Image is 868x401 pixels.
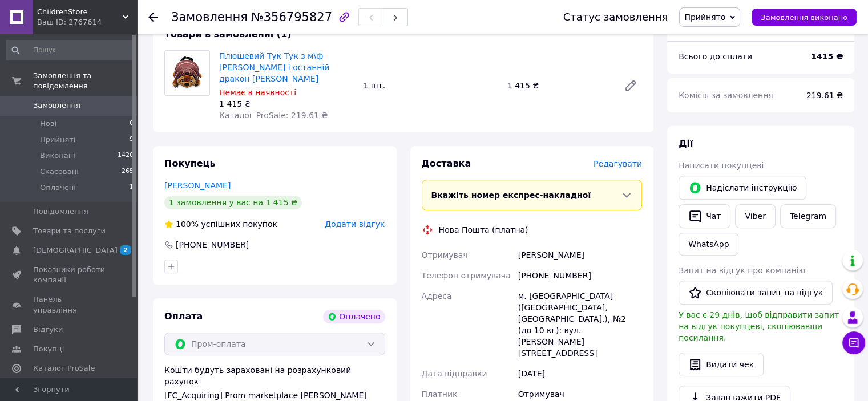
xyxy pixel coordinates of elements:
span: Прийнято [684,13,725,22]
button: Скопіювати запит на відгук [679,281,833,305]
span: Виконані [40,151,75,161]
span: Відгуки [33,325,63,335]
a: Telegram [780,204,836,228]
div: [DATE] [516,363,644,384]
span: Платник [422,390,458,399]
span: Замовлення та повідомлення [33,71,137,91]
span: Панель управління [33,294,106,315]
div: [PHONE_NUMBER] [175,239,250,250]
div: 1 415 ₴ [503,78,615,94]
button: Видати чек [679,353,764,376]
span: Оплачені [40,183,76,193]
span: Замовлення [171,10,248,24]
span: Прийняті [40,135,75,145]
span: 0 [130,119,134,129]
button: Чат з покупцем [842,331,865,354]
span: №356795827 [251,10,332,24]
div: Ваш ID: 2767614 [37,17,137,27]
span: 265 [122,167,134,177]
span: Покупець [164,158,216,169]
span: ChildrenStore [37,7,123,17]
span: Каталог ProSale [33,363,95,374]
a: Viber [735,204,775,228]
b: 1415 ₴ [811,52,843,61]
span: [DEMOGRAPHIC_DATA] [33,245,118,256]
span: 100% [176,220,199,229]
span: Нові [40,119,56,129]
div: Статус замовлення [563,11,668,23]
span: Повідомлення [33,206,88,217]
span: Оплата [164,311,203,322]
span: Телефон отримувача [422,271,511,280]
a: WhatsApp [679,233,738,256]
button: Чат [679,204,730,228]
span: Замовлення [33,100,80,111]
span: Скасовані [40,167,79,177]
span: Показники роботи компанії [33,265,106,285]
span: Редагувати [594,159,642,168]
span: Вкажіть номер експрес-накладної [431,191,591,200]
div: Повернутися назад [148,11,158,23]
span: 219.61 ₴ [806,91,843,100]
button: Надіслати інструкцію [679,176,806,200]
a: Редагувати [619,74,642,97]
div: Оплачено [323,310,385,323]
span: Отримувач [422,250,468,260]
span: Додати відгук [325,220,385,229]
span: Всього до сплати [679,52,752,61]
span: Замовлення виконано [761,13,847,22]
span: Написати покупцеві [679,161,764,170]
span: Адреса [422,291,452,301]
span: Запит на відгук про компанію [679,266,805,275]
div: 1 замовлення у вас на 1 415 ₴ [164,196,302,209]
button: Замовлення виконано [752,9,857,26]
span: 2 [120,245,131,255]
span: 1 [130,183,134,193]
a: [PERSON_NAME] [164,181,231,190]
span: 1420 [118,151,134,161]
span: Доставка [422,158,471,169]
div: м. [GEOGRAPHIC_DATA] ([GEOGRAPHIC_DATA], [GEOGRAPHIC_DATA].), №2 (до 10 кг): вул. [PERSON_NAME][S... [516,286,644,363]
div: успішних покупок [164,218,277,230]
a: Плюшевий Тук Тук з м\ф [PERSON_NAME] і останній дракон [PERSON_NAME] [219,51,329,83]
img: Плюшевий Тук Тук з м\ф Райя і останній дракон Disney [165,51,209,95]
span: Покупці [33,344,64,354]
div: [PHONE_NUMBER] [516,265,644,286]
span: Дата відправки [422,369,487,378]
div: Нова Пошта (платна) [436,224,531,236]
span: Товари та послуги [33,226,106,236]
span: Немає в наявності [219,88,296,97]
div: 1 415 ₴ [219,98,354,110]
span: Каталог ProSale: 219.61 ₴ [219,111,328,120]
span: 9 [130,135,134,145]
input: Пошук [6,40,135,60]
span: Комісія за замовлення [679,91,773,100]
span: Дії [679,138,693,149]
div: 1 шт. [358,78,502,94]
span: У вас є 29 днів, щоб відправити запит на відгук покупцеві, скопіювавши посилання. [679,310,839,342]
div: [PERSON_NAME] [516,245,644,265]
